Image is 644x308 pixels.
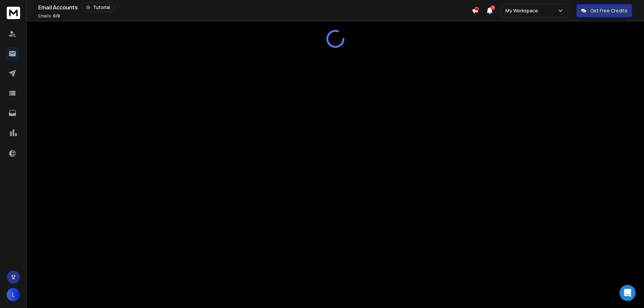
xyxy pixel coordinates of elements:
span: 1 [490,5,495,10]
div: Email Accounts [38,3,472,12]
p: Get Free Credits [590,7,628,14]
button: L [7,288,20,301]
button: Get Free Credits [576,4,632,17]
span: 0 / 0 [53,13,60,19]
div: Open Intercom Messenger [620,285,636,301]
p: My Workspace [505,7,541,14]
button: Tutorial [82,3,114,12]
p: Emails : [38,13,60,19]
